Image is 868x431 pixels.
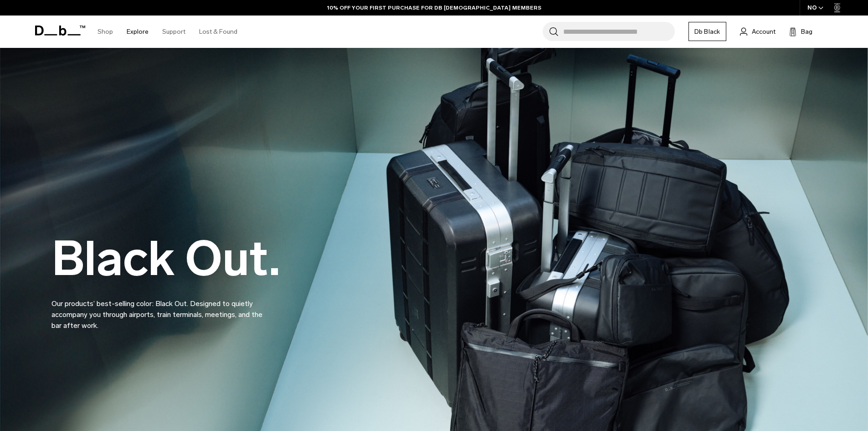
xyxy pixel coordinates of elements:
button: Bag [789,26,812,37]
span: Account [752,27,776,36]
a: Explore [127,16,149,48]
a: Shop [98,16,113,48]
h2: Black Out. [51,235,280,283]
a: Support [162,16,185,48]
nav: Main Navigation [91,16,244,48]
a: 10% OFF YOUR FIRST PURCHASE FOR DB [DEMOGRAPHIC_DATA] MEMBERS [327,4,541,12]
a: Account [740,26,776,37]
p: Our products’ best-selling color: Black Out. Designed to quietly accompany you through airports, ... [51,287,270,331]
span: Bag [801,27,812,36]
a: Db Black [688,22,726,41]
a: Lost & Found [199,16,237,48]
